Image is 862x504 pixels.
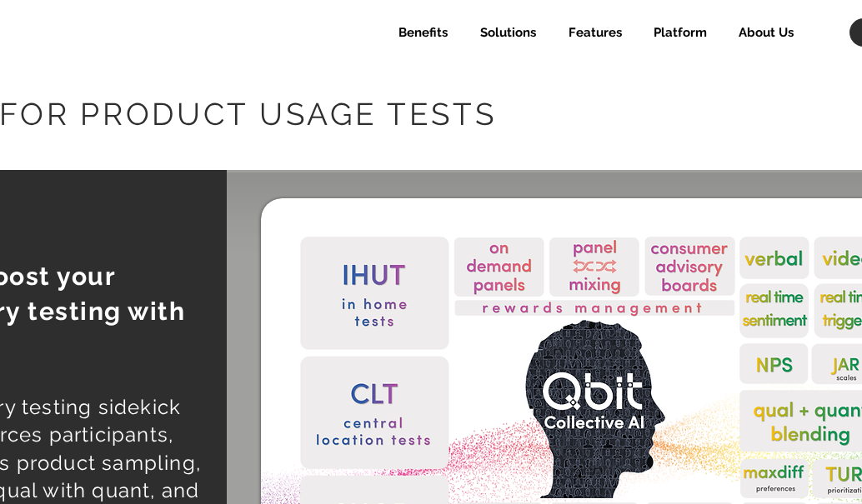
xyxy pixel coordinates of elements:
p: Features [560,18,630,47]
div: Solutions [460,18,549,47]
a: About Us [719,18,806,47]
div: Features [549,18,634,47]
p: About Us [730,18,802,47]
p: Solutions [472,18,544,47]
nav: Site [378,18,806,47]
p: Platform [645,18,715,47]
a: Benefits [378,18,460,47]
p: Benefits [390,18,456,47]
div: Platform [634,18,719,47]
